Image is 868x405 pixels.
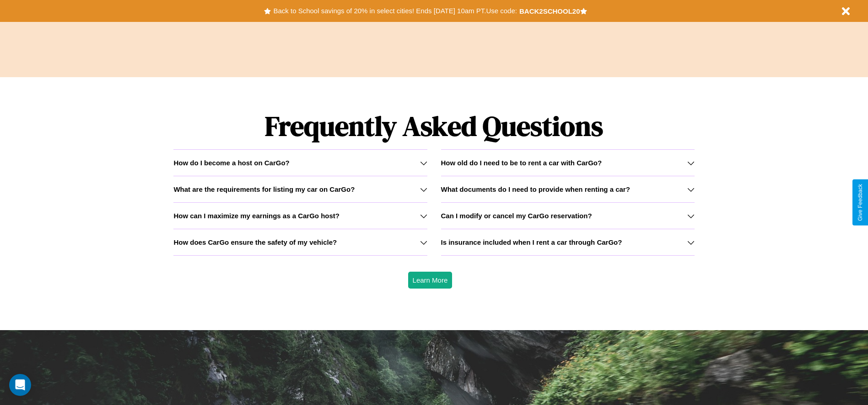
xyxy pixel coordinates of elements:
[441,238,622,246] h3: Is insurance included when I rent a car through CarGo?
[271,5,519,17] button: Back to School savings of 20% in select cities! Ends [DATE] 10am PT.Use code:
[173,238,337,246] h3: How does CarGo ensure the safety of my vehicle?
[519,7,580,15] b: BACK2SCHOOL20
[408,272,453,289] button: Learn More
[441,159,602,167] h3: How old do I need to be to rent a car with CarGo?
[9,374,31,396] div: Open Intercom Messenger
[173,185,355,193] h3: What are the requirements for listing my car on CarGo?
[441,212,592,220] h3: Can I modify or cancel my CarGo reservation?
[173,103,694,149] h1: Frequently Asked Questions
[441,185,630,193] h3: What documents do I need to provide when renting a car?
[173,212,340,220] h3: How can I maximize my earnings as a CarGo host?
[857,184,863,221] div: Give Feedback
[173,159,289,167] h3: How do I become a host on CarGo?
